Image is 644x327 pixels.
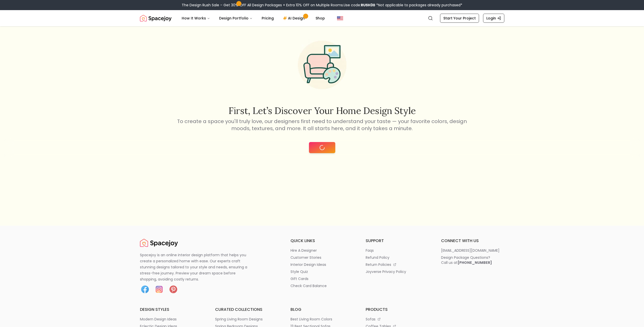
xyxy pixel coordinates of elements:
p: refund policy [366,255,389,260]
a: check card balance [290,283,354,288]
a: best living room colors [290,317,354,322]
h6: connect with us [441,238,504,244]
p: interior design ideas [290,262,326,267]
img: United States [337,15,343,21]
h6: products [366,307,429,313]
p: hire a designer [290,248,317,253]
p: style quiz [290,269,308,274]
img: Pinterest icon [168,284,178,294]
p: check card balance [290,283,327,288]
a: Pricing [258,13,278,23]
p: best living room colors [290,317,332,322]
b: RUSH30 [361,3,375,8]
a: Start Your Project [440,14,479,23]
h6: quick links [290,238,354,244]
b: [PHONE_NUMBER] [458,260,492,265]
a: style quiz [290,269,354,274]
nav: Main [178,13,329,23]
p: faqs [366,248,374,253]
p: To create a space you'll truly love, our designers first need to understand your taste — your fav... [176,118,468,132]
p: customer stories [290,255,321,260]
a: spring living room designs [215,317,278,322]
a: Shop [311,13,329,23]
a: Spacejoy [140,13,172,23]
a: refund policy [366,255,429,260]
p: [EMAIL_ADDRESS][DOMAIN_NAME] [441,248,500,253]
p: Spacejoy is an online interior design platform that helps you create a personalized home with eas... [140,252,253,282]
a: customer stories [290,255,354,260]
div: Design Package Questions? Call us at [441,255,492,265]
button: How It Works [178,13,214,23]
img: Facebook icon [140,284,150,294]
p: return policies [366,262,391,267]
p: gift cards [290,276,308,281]
a: [EMAIL_ADDRESS][DOMAIN_NAME] [441,248,504,253]
nav: Global [140,10,504,26]
h6: curated collections [215,307,278,313]
h6: design styles [140,307,203,313]
a: faqs [366,248,429,253]
a: sofas [366,317,429,322]
img: Start Style Quiz Illustration [290,33,355,97]
a: Login [483,14,504,23]
a: joyverse privacy policy [366,269,429,274]
span: *Not applicable to packages already purchased* [375,3,462,8]
h6: blog [290,307,354,313]
img: Spacejoy Logo [140,238,178,248]
div: The Design Rush Sale – Get 30% OFF All Design Packages + Extra 10% OFF on Multiple Rooms. [182,3,462,8]
p: sofas [366,317,376,322]
p: modern design ideas [140,317,177,322]
a: Design Package Questions?Call us at[PHONE_NUMBER] [441,255,504,265]
a: return policies [366,262,429,267]
a: interior design ideas [290,262,354,267]
h2: First, let’s discover your home design style [176,106,468,116]
img: Instagram icon [154,284,164,294]
a: AI Design [279,13,310,23]
p: joyverse privacy policy [366,269,406,274]
p: spring living room designs [215,317,263,322]
a: gift cards [290,276,354,281]
a: hire a designer [290,248,354,253]
h6: support [366,238,429,244]
a: Spacejoy [140,238,178,248]
span: Use code: [344,3,375,8]
a: modern design ideas [140,317,203,322]
img: Spacejoy Logo [140,13,172,23]
button: Design Portfolio [215,13,257,23]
